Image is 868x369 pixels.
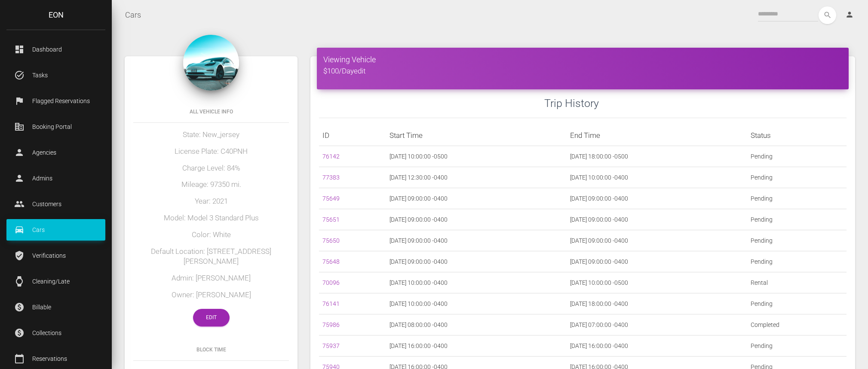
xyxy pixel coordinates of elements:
[386,230,567,251] td: [DATE] 09:00:00 -0400
[193,309,230,326] a: Edit
[13,198,99,210] p: Customers
[747,230,847,251] td: Pending
[386,188,567,209] td: [DATE] 09:00:00 -0400
[13,223,99,236] p: Cars
[323,54,842,65] h4: Viewing Vehicle
[133,130,289,140] h5: State: New_jersey
[133,346,289,354] h6: Block Time
[13,95,99,107] p: Flagged Reservations
[322,258,340,265] a: 75648
[133,230,289,240] h5: Color: White
[747,146,847,167] td: Pending
[567,230,747,251] td: [DATE] 09:00:00 -0400
[125,4,141,26] a: Cars
[13,69,99,82] p: Tasks
[6,193,105,215] a: people Customers
[386,335,567,357] td: [DATE] 16:00:00 -0400
[322,195,340,202] a: 75649
[322,321,340,328] a: 75986
[567,314,747,335] td: [DATE] 07:00:00 -0400
[133,146,289,157] h5: License Plate: C40PNH
[183,35,239,91] img: 152.jpg
[6,39,105,60] a: dashboard Dashboard
[133,180,289,190] h5: Mileage: 97350 mi.
[6,322,105,344] a: paid Collections
[13,120,99,133] p: Booking Portal
[567,146,747,167] td: [DATE] 18:00:00 -0500
[747,188,847,209] td: Pending
[747,209,847,230] td: Pending
[133,108,289,116] h6: All Vehicle Info
[13,275,99,288] p: Cleaning/Late
[322,342,340,349] a: 75937
[747,335,847,357] td: Pending
[567,251,747,272] td: [DATE] 09:00:00 -0400
[133,273,289,284] h5: Admin: [PERSON_NAME]
[13,146,99,159] p: Agencies
[322,237,340,244] a: 75650
[6,116,105,137] a: corporate_fare Booking Portal
[133,213,289,223] h5: Model: Model 3 Standard Plus
[819,6,836,24] button: search
[6,219,105,241] a: drive_eta Cars
[6,296,105,318] a: paid Billable
[386,314,567,335] td: [DATE] 08:00:00 -0400
[6,64,105,86] a: task_alt Tasks
[386,272,567,293] td: [DATE] 10:00:00 -0400
[747,125,847,146] th: Status
[6,271,105,292] a: watch Cleaning/Late
[133,163,289,174] h5: Charge Level: 84%
[386,251,567,272] td: [DATE] 09:00:00 -0400
[319,125,386,146] th: ID
[133,196,289,207] h5: Year: 2021
[567,209,747,230] td: [DATE] 09:00:00 -0400
[6,90,105,112] a: flag Flagged Reservations
[322,174,340,181] a: 77383
[133,290,289,300] h5: Owner: [PERSON_NAME]
[567,272,747,293] td: [DATE] 10:00:00 -0500
[747,314,847,335] td: Completed
[747,251,847,272] td: Pending
[322,216,340,223] a: 75651
[322,279,340,286] a: 70096
[567,125,747,146] th: End Time
[386,146,567,167] td: [DATE] 10:00:00 -0500
[544,96,847,111] h3: Trip History
[133,247,289,267] h5: Default Location: [STREET_ADDRESS][PERSON_NAME]
[839,6,862,24] a: person
[6,168,105,189] a: person Admins
[322,153,340,160] a: 76142
[6,245,105,266] a: verified_user Verifications
[747,272,847,293] td: Rental
[567,293,747,314] td: [DATE] 18:00:00 -0400
[845,10,854,19] i: person
[13,249,99,262] p: Verifications
[13,326,99,339] p: Collections
[354,67,365,75] a: edit
[386,293,567,314] td: [DATE] 10:00:00 -0400
[386,209,567,230] td: [DATE] 09:00:00 -0400
[13,301,99,314] p: Billable
[567,188,747,209] td: [DATE] 09:00:00 -0400
[747,293,847,314] td: Pending
[323,66,842,76] h5: $100/Day
[567,335,747,357] td: [DATE] 16:00:00 -0400
[322,300,340,307] a: 76141
[6,142,105,163] a: person Agencies
[13,172,99,185] p: Admins
[13,43,99,56] p: Dashboard
[13,352,99,365] p: Reservations
[567,167,747,188] td: [DATE] 10:00:00 -0400
[747,167,847,188] td: Pending
[386,125,567,146] th: Start Time
[386,167,567,188] td: [DATE] 12:30:00 -0400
